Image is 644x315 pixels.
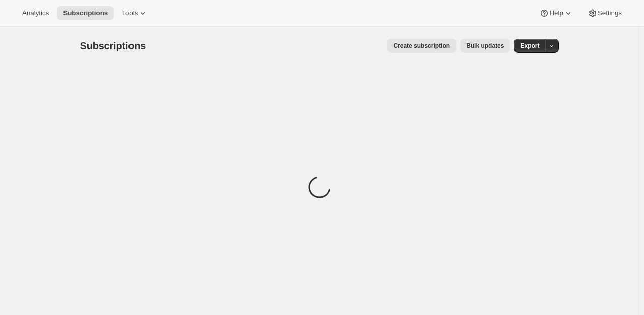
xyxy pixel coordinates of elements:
span: Export [520,42,539,50]
button: Export [514,39,545,53]
button: Tools [116,6,154,20]
button: Help [533,6,579,20]
span: Help [549,9,563,17]
span: Subscriptions [80,40,146,51]
button: Create subscription [387,39,456,53]
span: Tools [122,9,138,17]
span: Settings [598,9,622,17]
button: Analytics [16,6,55,20]
span: Bulk updates [466,42,504,50]
span: Create subscription [393,42,450,50]
button: Settings [582,6,628,20]
button: Subscriptions [57,6,114,20]
span: Analytics [22,9,49,17]
span: Subscriptions [63,9,108,17]
button: Bulk updates [460,39,510,53]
